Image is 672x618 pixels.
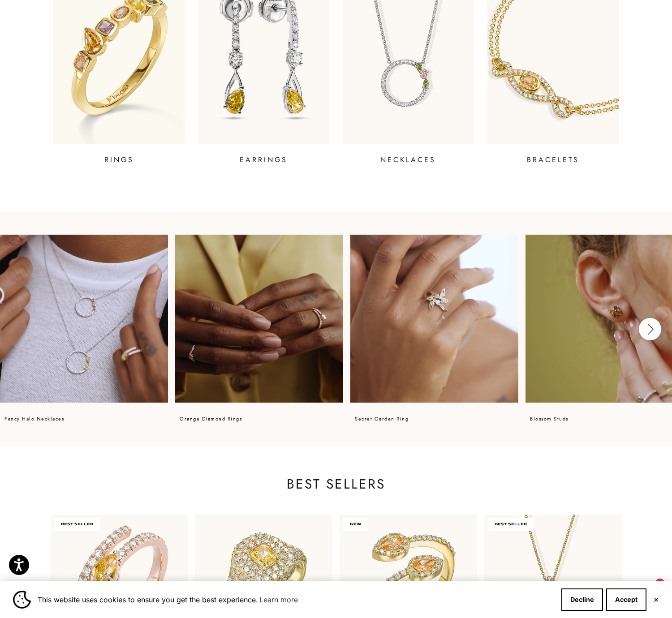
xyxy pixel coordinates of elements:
[13,591,31,609] img: Cookie banner
[240,154,288,165] p: EARRINGS
[350,235,518,424] a: Secret Garden ring
[488,518,534,531] span: BEST SELLER
[180,413,242,424] p: orange diamond rings
[527,154,579,165] p: BRACELETS
[38,593,554,606] span: This website uses cookies to ensure you get the best experience.
[606,588,646,611] button: Accept
[4,413,64,424] p: fancy halo necklaces
[175,235,343,424] a: orange diamond rings
[653,597,659,602] button: Close
[258,593,299,606] a: Learn more
[561,588,603,611] button: Decline
[530,413,569,424] p: blossom studs
[287,474,385,494] a: Best Sellers
[355,413,409,424] p: Secret Garden ring
[343,518,368,531] span: NEW
[380,154,436,165] p: NECKLACES
[54,518,100,531] span: BEST SELLER
[104,154,134,165] p: RINGS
